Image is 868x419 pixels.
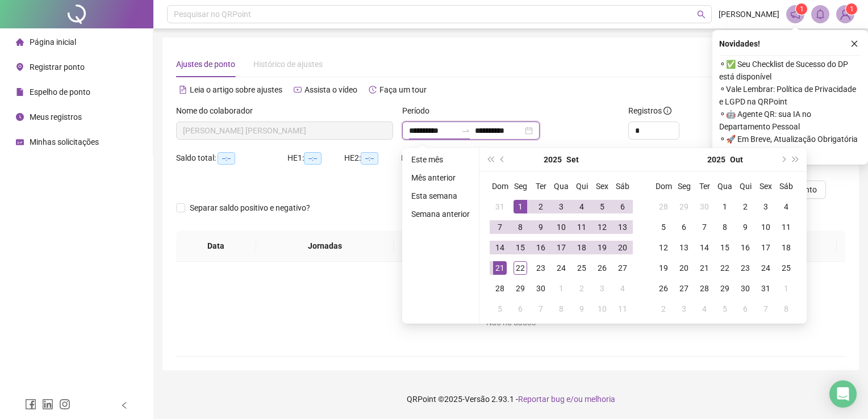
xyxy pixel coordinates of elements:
span: ⚬ Vale Lembrar: Política de Privacidade e LGPD na QRPoint [719,83,861,108]
td: 2025-09-29 [510,278,531,299]
td: 2025-10-05 [653,217,674,237]
div: 15 [718,241,732,254]
th: Sáb [612,176,633,196]
div: 30 [698,200,711,213]
div: 2 [657,302,670,316]
div: 16 [534,241,548,254]
div: 10 [554,220,568,234]
div: Saldo total: [176,152,287,165]
td: 2025-10-13 [674,237,694,258]
td: 2025-09-25 [571,258,592,278]
div: 29 [677,200,691,213]
span: ⚬ 🚀 Em Breve, Atualização Obrigatória de Proposta Comercial [719,133,861,158]
td: 2025-10-07 [694,217,715,237]
span: linkedin [42,399,53,410]
div: 7 [493,220,507,234]
td: 2025-10-27 [674,278,694,299]
div: 7 [759,302,773,316]
div: 8 [779,302,793,316]
td: 2025-10-10 [756,217,776,237]
div: 8 [718,220,732,234]
label: Nome do colaborador [176,104,260,117]
span: --:-- [361,152,378,165]
th: Qui [735,176,756,196]
td: 2025-11-04 [694,299,715,319]
div: 12 [595,220,609,234]
div: 20 [677,261,691,275]
th: Qua [551,176,571,196]
td: 2025-09-01 [510,196,531,217]
div: 5 [657,220,670,234]
span: schedule [16,138,24,146]
div: 1 [554,282,568,295]
td: 2025-10-06 [674,217,694,237]
td: 2025-09-07 [490,217,510,237]
div: 20 [616,241,629,254]
td: 2025-09-28 [653,196,674,217]
div: 17 [759,241,773,254]
span: notification [790,9,800,19]
td: 2025-09-16 [531,237,551,258]
div: 9 [575,302,589,316]
div: 27 [616,261,629,275]
div: 29 [514,282,527,295]
li: Mês anterior [407,171,474,185]
span: Registrar ponto [30,62,85,72]
td: 2025-10-31 [756,278,776,299]
div: 10 [759,220,773,234]
td: 2025-09-22 [510,258,531,278]
div: 6 [738,302,752,316]
td: 2025-11-05 [715,299,735,319]
td: 2025-10-22 [715,258,735,278]
button: month panel [730,148,743,171]
span: ⚬ 🤖 Agente QR: sua IA no Departamento Pessoal [719,108,861,133]
th: Sáb [776,176,796,196]
td: 2025-09-14 [490,237,510,258]
span: Minhas solicitações [30,137,99,146]
span: [PERSON_NAME] [719,8,779,20]
div: 15 [514,241,527,254]
td: 2025-10-12 [653,237,674,258]
td: 2025-09-24 [551,258,571,278]
td: 2025-09-27 [612,258,633,278]
label: Período [402,104,437,117]
li: Este mês [407,153,474,166]
button: super-next-year [790,148,802,171]
span: Assista o vídeo [304,85,357,94]
span: --:-- [218,152,235,165]
button: year panel [707,148,725,171]
div: HE 2: [344,152,401,165]
td: 2025-11-07 [756,299,776,319]
span: Versão [465,395,490,404]
span: youtube [294,86,302,94]
div: 31 [759,282,773,295]
td: 2025-09-09 [531,217,551,237]
div: 30 [534,282,548,295]
span: Espelho de ponto [30,87,90,97]
div: 11 [779,220,793,234]
td: 2025-09-06 [612,196,633,217]
td: 2025-11-03 [674,299,694,319]
div: HE 3: [401,152,458,165]
td: 2025-09-30 [694,196,715,217]
td: 2025-10-15 [715,237,735,258]
td: 2025-09-10 [551,217,571,237]
img: 89359 [837,6,854,23]
span: ⚬ ✅ Seu Checklist de Sucesso do DP está disponível [719,58,861,83]
div: 26 [657,282,670,295]
span: Página inicial [30,37,76,47]
th: Sex [756,176,776,196]
div: 6 [677,220,691,234]
div: 6 [616,200,629,213]
div: 27 [677,282,691,295]
span: file [16,88,24,96]
span: ELAINE EDI ROGÉRIO [183,122,386,139]
td: 2025-10-04 [612,278,633,299]
td: 2025-10-10 [592,299,612,319]
td: 2025-10-07 [531,299,551,319]
th: Dom [653,176,674,196]
td: 2025-09-23 [531,258,551,278]
div: 4 [575,200,589,213]
td: 2025-10-24 [756,258,776,278]
div: 1 [514,200,527,213]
